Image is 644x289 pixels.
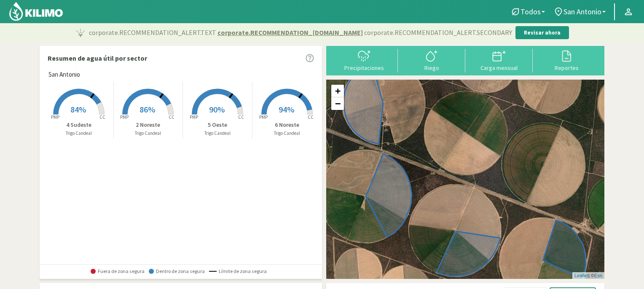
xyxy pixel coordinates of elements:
[48,53,147,63] p: Resumen de agua útil por sector
[398,49,465,71] button: Riego
[574,273,588,278] a: Leaflet
[515,26,569,40] button: Revisar ahora
[209,268,267,274] span: Límite de zona segura
[91,268,145,274] span: Fuera de zona segura
[114,120,183,129] p: 2 Noreste
[149,268,205,274] span: Dentro de zona segura
[594,273,602,278] a: Esri
[572,272,604,279] div: | ©
[8,1,64,21] img: Kilimo
[183,130,252,137] p: Trigo Candeal
[279,104,294,115] span: 94%
[48,70,80,80] span: San Antonio
[524,29,561,37] p: Revisar ahora
[44,120,113,129] p: 4 Sudeste
[364,27,512,37] span: corporate.RECOMMENDATION_ALERT.SECONDARY
[209,104,225,115] span: 90%
[238,114,244,120] tspan: CC
[468,65,530,71] div: Carga mensual
[308,114,314,120] tspan: CC
[89,27,512,37] p: corporate.RECOMMENDATION_ALERT.TEXT
[521,7,541,16] span: Todos
[259,114,268,120] tspan: PMP
[331,85,344,97] a: Zoom in
[169,114,175,120] tspan: CC
[190,114,198,120] tspan: PMP
[252,120,322,129] p: 6 Noreste
[535,65,598,71] div: Reportes
[114,130,183,137] p: Trigo Candeal
[51,114,59,120] tspan: PMP
[120,114,129,120] tspan: PMP
[333,65,395,71] div: Precipitaciones
[563,7,601,16] span: San Antonio
[99,114,105,120] tspan: CC
[465,49,533,71] button: Carga mensual
[331,97,344,110] a: Zoom out
[44,130,113,137] p: Trigo Candeal
[533,49,600,71] button: Reportes
[400,65,463,71] div: Riego
[252,130,322,137] p: Trigo Candeal
[183,120,252,129] p: 5 Oeste
[330,49,398,71] button: Precipitaciones
[140,104,155,115] span: 86%
[70,104,86,115] span: 84%
[217,27,363,37] span: corporate.RECOMMENDATION_[DOMAIN_NAME]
